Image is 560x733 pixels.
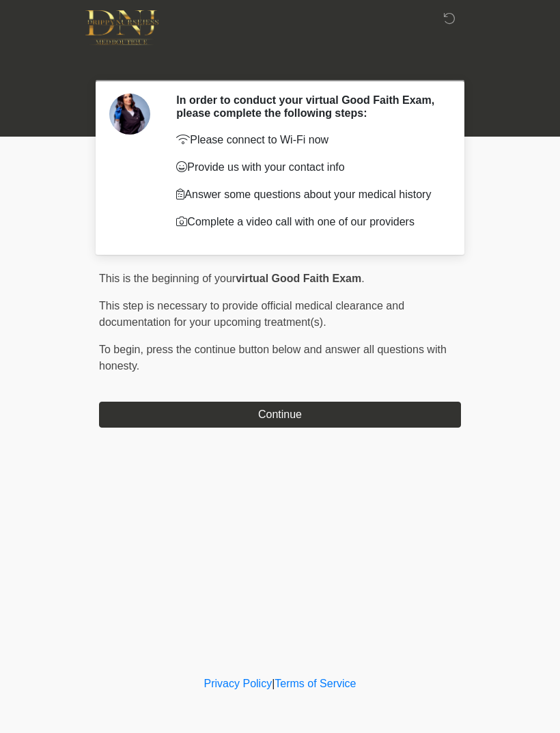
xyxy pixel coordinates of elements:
[99,344,447,372] span: press the continue button below and answer all questions with honesty.
[176,159,440,176] p: Provide us with your contact info
[361,273,364,284] span: .
[176,186,440,203] p: Answer some questions about your medical history
[272,678,275,689] a: |
[89,49,471,74] h1: ‎ ‎
[176,94,440,120] h2: In order to conduct your virtual Good Faith Exam, please complete the following steps:
[99,402,461,428] button: Continue
[99,300,404,328] span: This step is necessary to provide official medical clearance and documentation for your upcoming ...
[109,94,150,135] img: Agent Avatar
[99,344,146,355] span: To begin,
[99,273,236,284] span: This is the beginning of your
[204,678,272,689] a: Privacy Policy
[176,214,440,230] p: Complete a video call with one of our providers
[275,678,356,689] a: Terms of Service
[236,273,361,284] strong: virtual Good Faith Exam
[176,132,440,148] p: Please connect to Wi-Fi now
[85,10,158,45] img: DNJ Med Boutique Logo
